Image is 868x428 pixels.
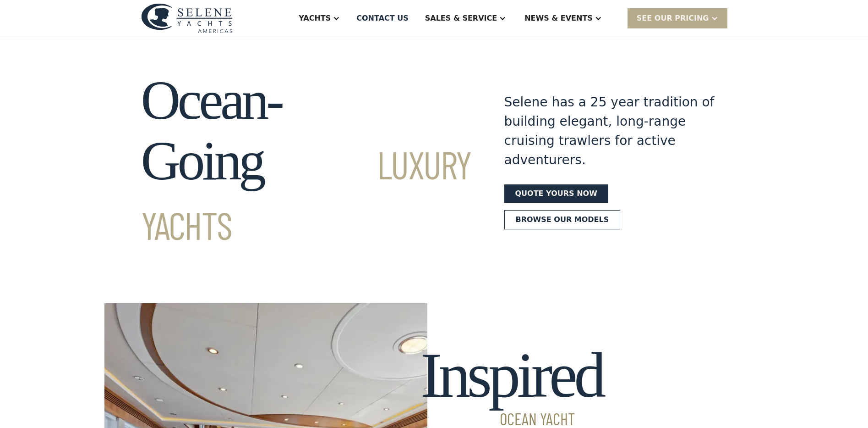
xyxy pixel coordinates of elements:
[504,93,715,170] div: Selene has a 25 year tradition of building elegant, long-range cruising trawlers for active adven...
[504,210,621,229] a: Browse our models
[628,8,727,28] div: SEE Our Pricing
[504,184,608,203] a: Quote yours now
[141,3,233,33] img: logo
[420,411,602,427] span: Ocean Yacht
[425,13,497,24] div: Sales & Service
[141,141,471,248] span: Luxury Yachts
[524,13,593,24] div: News & EVENTS
[141,70,471,252] h1: Ocean-Going
[637,13,709,24] div: SEE Our Pricing
[299,13,331,24] div: Yachts
[356,13,409,24] div: Contact US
